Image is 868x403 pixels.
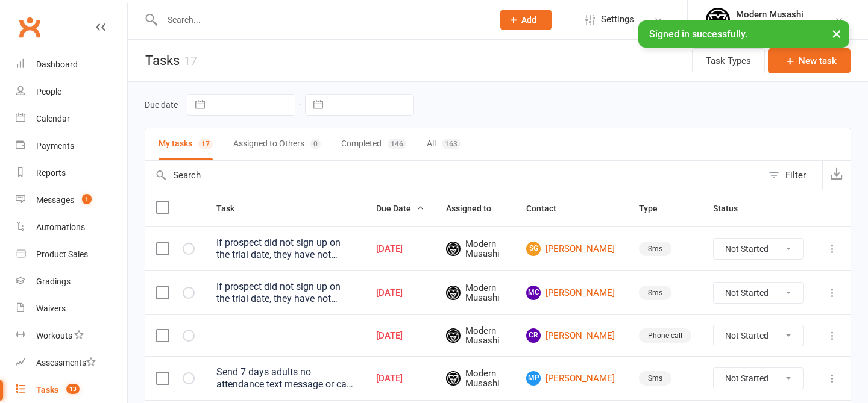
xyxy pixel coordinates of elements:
[184,54,197,68] div: 17
[310,139,321,149] div: 0
[36,195,74,205] div: Messages
[36,385,58,395] div: Tasks
[526,286,617,300] a: MC[PERSON_NAME]
[427,128,461,160] button: All163
[145,100,178,110] label: Due date
[526,328,617,343] a: CR[PERSON_NAME]
[376,331,424,341] div: [DATE]
[16,349,127,376] a: Assessments
[639,242,671,256] div: Sms
[36,114,70,123] div: Calendar
[763,161,822,190] button: Filter
[16,268,127,295] a: Gradings
[216,281,354,305] div: If prospect did not sign up on the trial date, they have not already organised a second trial or ...
[341,128,406,160] button: Completed146
[526,328,541,343] span: CR
[526,242,541,256] span: SG
[16,322,127,349] a: Workouts
[376,201,424,216] button: Due Date
[16,241,127,268] a: Product Sales
[639,328,691,343] div: Phone call
[159,11,485,28] input: Search...
[16,105,127,133] a: Calendar
[16,160,127,187] a: Reports
[526,242,617,256] a: SG[PERSON_NAME]
[36,331,72,340] div: Workouts
[145,161,763,190] input: Search
[376,373,424,384] div: [DATE]
[216,204,248,213] span: Task
[16,78,127,105] a: People
[16,214,127,241] a: Automations
[526,371,617,386] a: MP[PERSON_NAME]
[639,371,671,386] div: Sms
[736,20,831,31] div: Modern [PERSON_NAME]
[639,201,671,216] button: Type
[128,40,197,81] h1: Tasks
[36,87,61,96] div: People
[526,204,570,213] span: Contact
[446,326,505,346] span: Modern Musashi
[639,286,671,300] div: Sms
[713,201,751,216] button: Status
[36,222,85,232] div: Automations
[692,48,765,73] button: Task Types
[446,369,505,389] span: Modern Musashi
[639,204,671,213] span: Type
[736,9,831,20] div: Modern Musashi
[446,371,461,386] img: Modern Musashi
[36,168,66,178] div: Reports
[66,384,80,394] span: 13
[233,128,321,160] button: Assigned to Others0
[14,12,45,42] a: Clubworx
[500,10,552,30] button: Add
[446,242,461,256] img: Modern Musashi
[446,239,505,259] span: Modern Musashi
[159,128,213,160] button: My tasks17
[16,51,127,78] a: Dashboard
[376,204,424,213] span: Due Date
[36,304,66,313] div: Waivers
[706,8,730,32] img: thumb_image1750915221.png
[36,249,88,259] div: Product Sales
[446,204,505,213] span: Assigned to
[16,133,127,160] a: Payments
[785,168,806,183] div: Filter
[16,295,127,322] a: Waivers
[713,204,751,213] span: Status
[388,139,406,149] div: 146
[36,60,78,69] div: Dashboard
[216,366,354,390] div: Send 7 days adults no attendance text message or call parent if kid
[36,358,96,367] div: Assessments
[521,15,536,25] span: Add
[376,244,424,254] div: [DATE]
[601,6,634,33] span: Settings
[216,237,354,261] div: If prospect did not sign up on the trial date, they have not already organised a second trial or ...
[446,328,461,343] img: Modern Musashi
[826,20,848,46] button: ×
[526,286,541,300] span: MC
[768,48,851,73] button: New task
[376,288,424,298] div: [DATE]
[36,141,74,151] div: Payments
[446,201,505,216] button: Assigned to
[82,194,92,204] span: 1
[446,286,461,300] img: Modern Musashi
[526,371,541,386] span: MP
[216,201,248,216] button: Task
[446,283,505,303] span: Modern Musashi
[442,139,461,149] div: 163
[198,139,213,149] div: 17
[36,276,71,286] div: Gradings
[649,28,747,40] span: Signed in successfully.
[16,187,127,214] a: Messages 1
[526,201,570,216] button: Contact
